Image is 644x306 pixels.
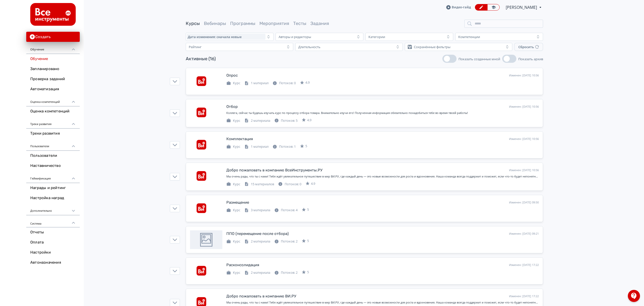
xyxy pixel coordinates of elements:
div: Категории [368,35,385,39]
a: Проверка заданий [26,74,80,84]
a: Автоназначения [26,258,80,268]
div: Сохранённые фильтры [414,45,450,49]
a: Оплата [26,237,80,248]
div: Дополнительно [26,203,80,215]
button: Авторы и редакторы [276,33,363,41]
div: Потоков: 1 [273,144,296,149]
a: Тесты [293,21,306,26]
div: Изменен: [DATE] 10:56 [509,105,539,109]
a: Курсы [186,21,200,26]
button: Компетенции [455,33,543,41]
a: Автоматизация [26,84,80,94]
div: Коллега, сейчас ты будешь изучать курс по процессу отбора товара. Внимательно изучи его! Полученн... [226,111,539,115]
a: Настройки [26,248,80,258]
div: 3 материала [244,208,270,213]
div: Изменен: [DATE] 10:56 [509,73,539,78]
a: Наставничество [26,161,80,171]
div: 2 материала [244,270,270,275]
a: Отчеты [26,227,80,237]
div: 1 материал [244,81,269,86]
div: Компетенции [458,35,480,39]
div: Добро пожаловать в компанию ВсеИнструменты.РУ [226,167,323,173]
span: 5 [305,144,307,149]
a: Вебинары [204,21,226,26]
a: Оценка компетенций [26,106,80,116]
button: Длительность [295,43,403,51]
div: Изменен: [DATE] 10:56 [509,137,539,141]
div: Мы очень рады, что ты с нами! Тебя ждёт увлекательное путешествие в мир ВИ.РУ, где каждый день — ... [226,174,539,179]
span: Показать созданные мной [459,57,500,61]
div: Потоков: 0 [273,81,296,86]
div: Изменен: [DATE] 10:56 [509,168,539,172]
button: Сбросить [514,43,543,51]
button: Категории [365,33,453,41]
div: Обучение [26,42,80,54]
div: 2 материала [244,118,270,123]
button: Создать [26,32,80,42]
div: Рейтинг [189,45,202,49]
div: 2 материала [244,239,270,244]
div: Пользователи [26,139,80,151]
button: Дата изменения: сначала новые [186,33,274,41]
a: Мероприятия [259,21,289,26]
div: Оценка компетенций [26,94,80,106]
span: 4.9 [311,181,315,186]
a: Пользователи [26,151,80,161]
span: 5 [307,270,309,275]
div: 1 материал [244,144,269,149]
a: Переключиться в режим ученика [487,4,500,11]
div: Потоков: 2 [274,239,298,244]
div: Потоков: 2 [274,270,298,275]
div: Опрос [226,73,238,78]
span: Дата изменения: сначала новые [188,35,241,39]
span: Илья Трухачев [506,4,538,10]
div: Геймификация [26,171,80,183]
div: Потоков: 4 [274,208,298,213]
button: Сохранённые фильтры [405,43,512,51]
div: Курс [226,270,240,275]
div: Отбор [226,104,238,110]
div: Активные (16) [186,55,216,62]
a: Программы [230,21,255,26]
a: Обучение [26,54,80,64]
div: Изменен: [DATE] 09:50 [509,200,539,205]
div: Курс [226,239,240,244]
div: Потоков: 0 [278,182,301,187]
a: Задания [310,21,329,26]
div: Длительность [298,45,320,49]
div: Курс [226,81,240,86]
div: Изменен: [DATE] 17:22 [509,294,539,298]
span: 4.9 [307,118,311,123]
span: 5 [307,238,309,243]
div: Изменен: [DATE] 17:22 [509,263,539,267]
div: Расконсолидация [226,262,259,268]
div: Курс [226,208,240,213]
img: https://files.teachbase.ru/system/account/58008/logo/medium-5ae35628acea0f91897e3bd663f220f6.png [30,3,76,26]
button: Рейтинг [186,43,293,51]
div: Мы очень рады, что ты с нами! Тебя ждёт увлекательное путешествие в мир ВИ.РУ, где каждый день — ... [226,300,539,305]
div: Треки развития [26,116,80,129]
div: Размещение [226,200,249,205]
span: 4.9 [305,80,310,85]
div: Курс [226,144,240,149]
div: Изменен: [DATE] 09:21 [509,232,539,236]
a: Треки развития [26,129,80,139]
div: Добро пожаловать в компанию ВИ.РУ [226,293,296,299]
div: Курс [226,182,240,187]
div: Комплектация [226,136,253,142]
div: 15 материалов [244,182,274,187]
a: Запланировано [26,64,80,74]
span: Показать архив [518,57,543,61]
div: Курс [226,118,240,123]
span: 5 [307,207,309,212]
a: Награды и рейтинг [26,183,80,193]
div: ППО (перемещение после отбора) [226,231,289,237]
a: Настройка наград [26,193,80,203]
div: Авторы и редакторы [279,35,311,39]
a: Видео-гайд [446,5,471,10]
div: Потоков: 5 [274,118,298,123]
div: Система [26,215,80,227]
